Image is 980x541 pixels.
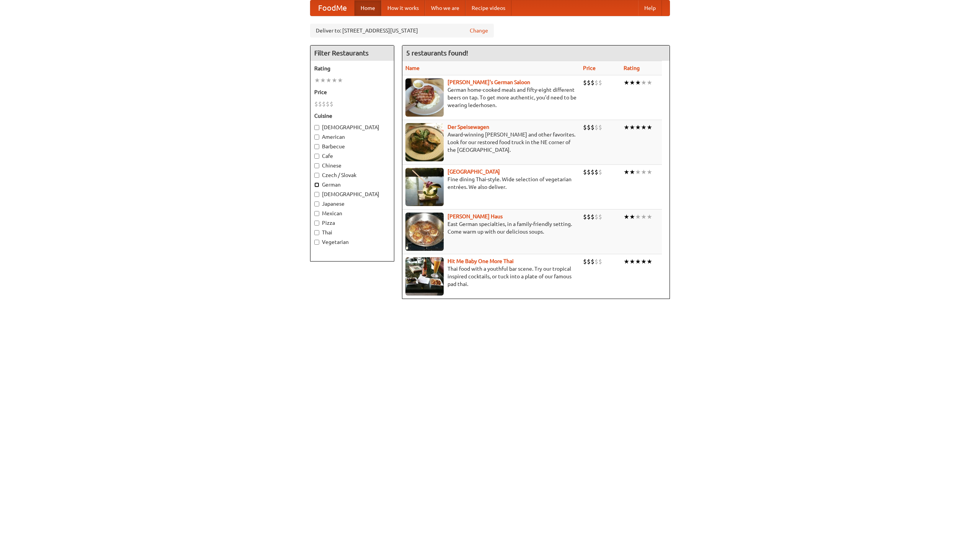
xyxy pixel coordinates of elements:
li: $ [595,213,598,221]
a: Home [354,0,381,16]
li: $ [587,78,591,87]
img: speisewagen.jpg [405,123,444,161]
li: ★ [647,168,652,176]
li: $ [583,213,587,221]
input: Czech / Slovak [314,173,319,178]
input: Mexican [314,211,319,216]
li: $ [598,168,602,176]
li: ★ [641,213,647,221]
li: ★ [641,168,647,176]
li: ★ [624,257,629,266]
label: Chinese [314,162,390,169]
li: ★ [337,76,343,84]
input: Japanese [314,201,319,206]
li: $ [591,213,595,221]
a: Help [638,0,662,16]
li: ★ [320,76,326,84]
li: ★ [624,168,629,176]
img: satay.jpg [405,168,444,206]
label: Japanese [314,200,390,208]
a: Who we are [425,0,465,16]
li: ★ [641,257,647,266]
li: $ [326,100,330,108]
label: [DEMOGRAPHIC_DATA] [314,123,390,131]
label: Czech / Slovak [314,171,390,179]
li: $ [587,168,591,176]
li: $ [587,257,591,266]
label: [DEMOGRAPHIC_DATA] [314,190,390,198]
label: Barbecue [314,143,390,150]
h5: Price [314,88,390,96]
label: American [314,133,390,141]
a: FoodMe [310,0,354,16]
li: $ [598,257,602,266]
li: $ [583,78,587,87]
li: ★ [629,123,635,132]
a: Change [470,27,488,34]
li: $ [330,100,333,108]
h5: Rating [314,65,390,72]
label: Pizza [314,219,390,227]
li: $ [591,78,595,87]
li: $ [583,257,587,266]
li: $ [595,123,598,132]
li: $ [595,168,598,176]
li: $ [318,100,322,108]
a: [GEOGRAPHIC_DATA] [448,169,500,175]
input: [DEMOGRAPHIC_DATA] [314,125,319,130]
p: Award-winning [PERSON_NAME] and other favorites. Look for our restored food truck in the NE corne... [405,131,577,154]
input: [DEMOGRAPHIC_DATA] [314,192,319,197]
li: $ [587,123,591,132]
input: Barbecue [314,144,319,149]
li: ★ [635,213,641,221]
li: $ [591,168,595,176]
li: ★ [629,213,635,221]
img: esthers.jpg [405,78,444,117]
input: Cafe [314,154,319,159]
h5: Cuisine [314,112,390,120]
ng-pluralize: 5 restaurants found! [406,49,468,57]
li: ★ [635,78,641,87]
li: ★ [635,168,641,176]
label: Thai [314,229,390,236]
li: $ [314,100,318,108]
label: Mexican [314,210,390,217]
li: ★ [635,123,641,132]
li: ★ [635,257,641,266]
a: Der Speisewagen [448,124,489,130]
a: Rating [624,65,640,71]
a: Name [405,65,420,71]
p: East German specialties, in a family-friendly setting. Come warm up with our delicious soups. [405,220,577,236]
a: Price [583,65,596,71]
li: ★ [647,257,652,266]
a: How it works [381,0,425,16]
div: Deliver to: [STREET_ADDRESS][US_STATE] [310,24,494,37]
a: [PERSON_NAME]'s German Saloon [448,79,530,85]
li: $ [583,168,587,176]
li: ★ [326,76,332,84]
label: German [314,181,390,188]
a: Recipe videos [465,0,511,16]
li: ★ [641,123,647,132]
input: Pizza [314,221,319,226]
label: Cafe [314,152,390,160]
li: $ [598,213,602,221]
p: Thai food with a youthful bar scene. Try our tropical inspired cocktails, or tuck into a plate of... [405,265,577,288]
input: German [314,182,319,187]
input: Thai [314,230,319,235]
li: $ [598,123,602,132]
li: ★ [629,168,635,176]
li: ★ [624,78,629,87]
input: American [314,135,319,140]
li: $ [595,257,598,266]
a: [PERSON_NAME] Haus [448,213,503,219]
input: Vegetarian [314,240,319,245]
li: $ [591,257,595,266]
li: $ [583,123,587,132]
img: babythai.jpg [405,257,444,296]
li: ★ [647,123,652,132]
